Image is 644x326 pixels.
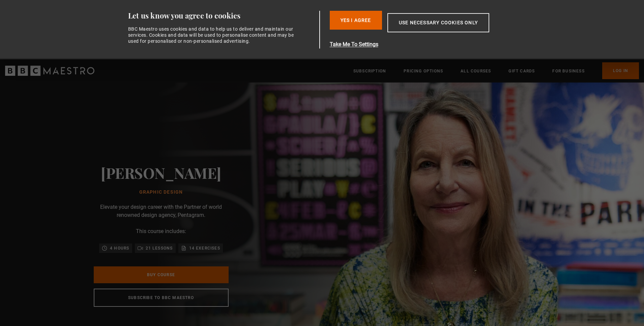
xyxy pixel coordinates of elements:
[330,11,382,30] button: Yes I Agree
[110,245,129,252] p: 4 hours
[136,227,186,235] p: This course includes:
[101,190,221,195] h1: Graphic Design
[461,68,491,74] a: All Courses
[508,68,535,74] a: Gift Cards
[101,164,221,181] h2: [PERSON_NAME]
[146,245,173,252] p: 21 lessons
[552,68,584,74] a: For business
[404,68,443,74] a: Pricing Options
[353,68,386,74] a: Subscription
[602,62,639,79] a: Log In
[94,266,229,283] a: Buy Course
[387,13,489,32] button: Use necessary cookies only
[189,245,220,252] p: 14 exercises
[330,40,521,48] button: Take Me To Settings
[353,62,639,79] nav: Primary
[128,26,298,44] div: BBC Maestro uses cookies and data to help us to deliver and maintain our services. Cookies and da...
[128,11,317,21] div: Let us know you agree to cookies
[94,203,229,219] p: Elevate your design career with the Partner of world renowned design agency, Pentagram.
[5,66,94,76] svg: BBC Maestro
[94,289,229,307] a: Subscribe to BBC Maestro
